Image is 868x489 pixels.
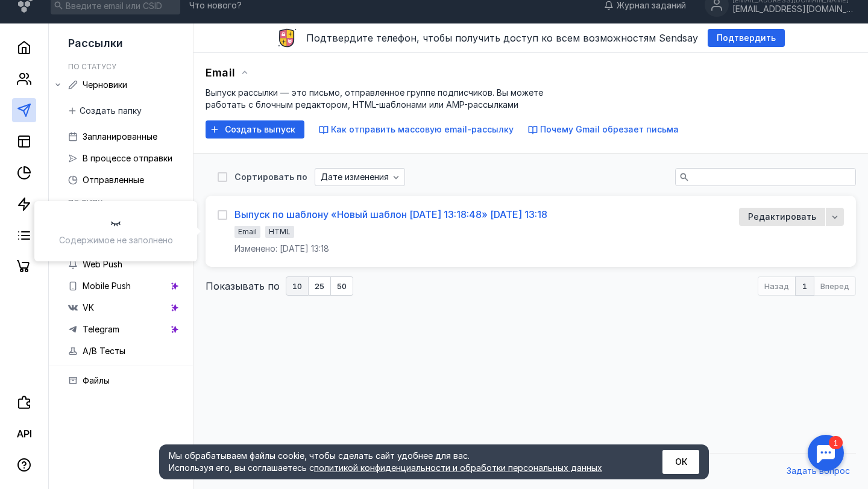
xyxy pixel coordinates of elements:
[63,75,186,95] a: Черновики
[315,282,324,290] span: 25
[269,227,291,236] span: HTML
[739,208,825,226] button: Редактировать
[309,276,331,296] button: 25
[748,211,816,223] span: Редактировать
[662,450,699,474] button: ОК
[717,33,776,43] span: Подтвердить
[234,243,329,255] div: Изменено: [DATE] 13:18
[234,208,547,220] div: Выпуск по шаблону «Новый шаблон [DATE] 13:18:48» [DATE] 13:18
[528,123,679,135] button: Почему Gmail обрезает письма
[63,341,186,361] a: A/B Тесты
[83,131,157,142] span: Запланированные
[169,450,633,474] div: Мы обрабатываем файлы cookie, чтобы сделать сайт удобнее для вас. Используя его, вы соглашаетесь c
[83,375,110,385] span: Файлы
[63,276,186,296] a: Mobile Push
[68,37,123,49] span: Рассылки
[83,346,125,356] span: A/B Тесты
[83,79,127,90] span: Черновики
[337,282,347,290] span: 50
[331,124,514,134] span: Как отправить массовую email-рассылку
[63,320,186,339] a: Telegram
[206,120,304,139] button: Создать выпуск
[80,106,142,116] span: Создать папку
[183,1,248,10] a: Что нового?
[732,4,853,14] div: [EMAIL_ADDRESS][DOMAIN_NAME]
[314,463,602,473] a: политикой конфиденциальности и обработки персональных данных
[63,102,148,120] button: Создать папку
[27,7,41,20] div: 1
[540,124,679,134] span: Почему Gmail обрезает письма
[63,298,186,317] a: VK
[83,281,131,291] span: Mobile Push
[206,87,543,110] span: Выпуск рассылки — это письмо, отправленное группе подписчиков. Вы можете работать с блочным редак...
[68,198,102,207] h5: По типу
[225,125,295,135] span: Создать выпуск
[234,173,307,181] div: Сортировать по
[234,208,547,221] a: Выпуск по шаблону «Новый шаблон [DATE] 13:18:48» [DATE] 13:18
[286,276,309,296] button: 10
[319,123,514,135] button: Как отправить массовую email-рассылку
[238,227,257,236] span: Email
[206,66,235,79] span: Email
[315,168,405,186] button: Дате изменения
[63,127,186,146] a: Запланированные
[189,1,242,10] span: Что нового?
[83,302,94,313] span: VK
[781,463,856,481] button: Задать вопрос
[59,235,173,245] span: Содержимое не заполнено
[83,259,122,269] span: Web Push
[292,282,302,290] span: 10
[331,276,353,296] button: 50
[306,32,698,44] span: Подтвердите телефон, чтобы получить доступ ко всем возможностям Sendsay
[63,170,186,190] a: Отправленные
[83,153,172,163] span: В процессе отправки
[321,172,389,182] span: Дате изменения
[787,466,850,476] span: Задать вопрос
[206,279,280,293] span: Показывать по
[63,371,186,390] a: Файлы
[63,149,186,168] a: В процессе отправки
[83,175,144,185] span: Отправленные
[68,62,116,71] h5: По статусу
[83,324,119,334] span: Telegram
[63,255,186,274] a: Web Push
[708,29,785,47] button: Подтвердить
